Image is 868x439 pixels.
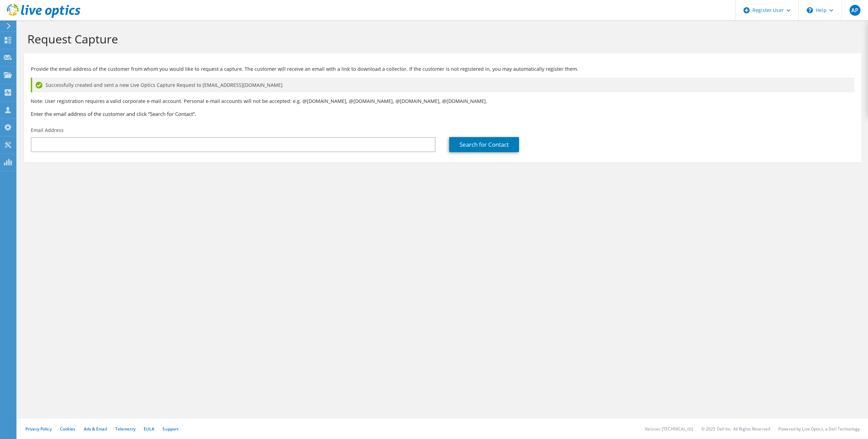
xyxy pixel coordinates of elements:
[31,127,64,134] label: Email Address
[850,5,860,16] span: AP
[115,426,135,432] a: Telemetry
[84,426,107,432] a: Ads & Email
[807,7,813,13] svg: \n
[645,426,693,432] li: Version: [TECHNICAL_ID]
[31,65,854,73] p: Provide the email address of the customer from whom you would like to request a capture. The cust...
[31,97,854,105] p: Note: User registration requires a valid corporate e-mail account. Personal e-mail accounts will ...
[701,426,770,432] li: © 2025 Dell Inc. All Rights Reserved
[31,110,854,118] h3: Enter the email address of the customer and click “Search for Contact”.
[778,426,860,432] li: Powered by Live Optics, a Dell Technology
[27,32,854,46] h1: Request Capture
[60,426,76,432] a: Cookies
[144,426,154,432] a: EULA
[46,81,283,89] span: Successfully created and sent a new Live Optics Capture Request to [EMAIL_ADDRESS][DOMAIN_NAME]
[25,426,52,432] a: Privacy Policy
[449,137,519,152] a: Search for Contact
[163,426,179,432] a: Support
